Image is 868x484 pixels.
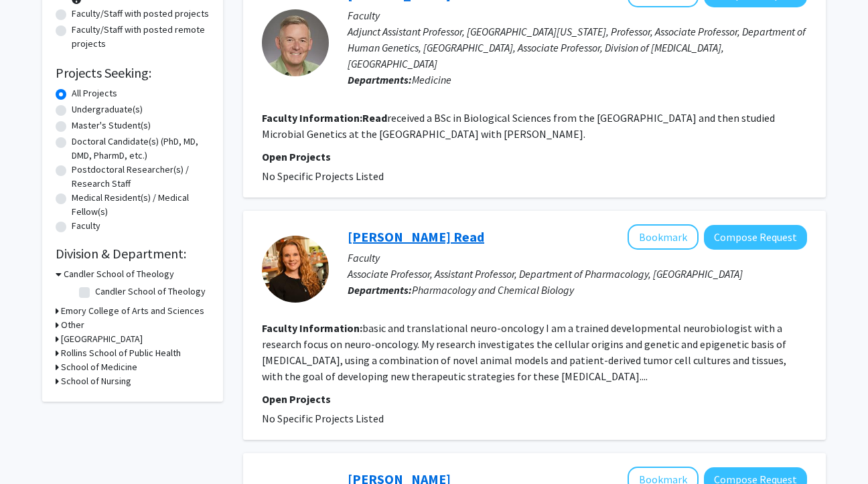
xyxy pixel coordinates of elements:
[262,412,384,425] span: No Specific Projects Listed
[348,250,807,266] p: Faculty
[704,225,807,250] button: Compose Request to Renee Read
[348,228,484,245] a: [PERSON_NAME] Read
[72,135,210,163] label: Doctoral Candidate(s) (PhD, MD, DMD, PharmD, etc.)
[61,374,131,388] h3: School of Nursing
[72,163,210,191] label: Postdoctoral Researcher(s) / Research Staff
[412,283,574,297] span: Pharmacology and Chemical Biology
[262,321,786,383] fg-read-more: basic and translational neuro-oncology I am a trained developmental neurobiologist with a researc...
[262,169,384,183] span: No Specific Projects Listed
[56,246,210,262] h2: Division & Department:
[262,149,807,165] p: Open Projects
[10,424,57,474] iframe: Chat
[61,318,84,332] h3: Other
[348,7,807,23] p: Faculty
[262,111,775,141] fg-read-more: received a BSc in Biological Sciences from the [GEOGRAPHIC_DATA] and then studied Microbial Genet...
[95,285,206,299] label: Candler School of Theology
[61,360,137,374] h3: School of Medicine
[61,304,204,318] h3: Emory College of Arts and Sciences
[64,267,174,281] h3: Candler School of Theology
[72,86,117,100] label: All Projects
[72,23,210,51] label: Faculty/Staff with posted remote projects
[362,111,387,125] b: Read
[262,111,362,125] b: Faculty Information:
[348,73,412,86] b: Departments:
[412,73,451,86] span: Medicine
[72,191,210,219] label: Medical Resident(s) / Medical Fellow(s)
[56,65,210,81] h2: Projects Seeking:
[262,321,362,335] b: Faculty Information:
[72,219,100,233] label: Faculty
[72,102,143,116] label: Undergraduate(s)
[348,266,807,282] p: Associate Professor, Assistant Professor, Department of Pharmacology, [GEOGRAPHIC_DATA]
[61,332,143,346] h3: [GEOGRAPHIC_DATA]
[61,346,181,360] h3: Rollins School of Public Health
[348,283,412,297] b: Departments:
[348,23,807,72] p: Adjunct Assistant Professor, [GEOGRAPHIC_DATA][US_STATE], Professor, Associate Professor, Departm...
[72,7,209,21] label: Faculty/Staff with posted projects
[262,391,807,407] p: Open Projects
[628,224,699,250] button: Add Renee Read to Bookmarks
[72,118,151,133] label: Master's Student(s)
